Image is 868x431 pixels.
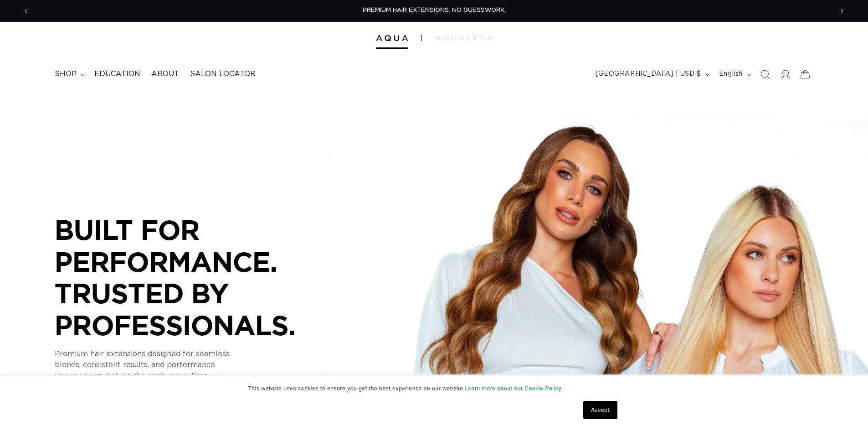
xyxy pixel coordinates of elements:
a: Learn more about our Cookie Policy. [465,385,563,392]
span: About [151,69,179,79]
a: Education [89,64,146,84]
span: PREMIUM HAIR EXTENSIONS. NO GUESSWORK. [363,7,506,13]
a: About [146,64,185,84]
summary: Search [755,64,775,84]
span: shop [55,69,77,79]
span: Salon Locator [190,69,256,79]
button: [GEOGRAPHIC_DATA] | USD $ [590,66,714,83]
p: BUILT FOR PERFORMANCE. TRUSTED BY PROFESSIONALS. [55,214,328,341]
span: [GEOGRAPHIC_DATA] | USD $ [596,69,701,79]
img: Aqua Hair Extensions [376,35,408,42]
a: Accept [583,401,617,419]
img: aqualyna.com [436,35,493,41]
span: Education [94,69,140,79]
button: Previous announcement [16,2,36,20]
p: This website uses cookies to ensure you get the best experience on our website. [248,384,620,393]
button: English [714,66,755,83]
span: English [719,69,743,79]
a: Salon Locator [185,64,261,84]
button: Next announcement [832,2,852,20]
p: Premium hair extensions designed for seamless blends, consistent results, and performance you can... [55,348,328,381]
summary: shop [49,64,89,84]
